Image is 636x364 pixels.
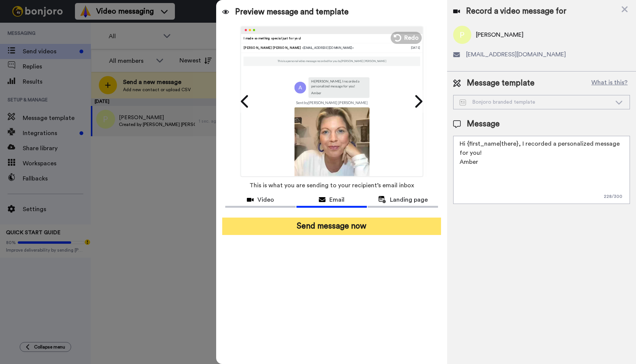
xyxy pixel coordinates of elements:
div: message notification from Operator, 1d ago. Rate your conversation [11,16,140,41]
span: This is what you are sending to your recipient’s email inbox [249,177,414,194]
div: [DATE] [410,45,420,50]
p: Message from Operator, sent 1d ago [33,29,131,36]
span: Message [467,118,500,130]
textarea: Hi {first_name|there}, I recorded a personalized message for you! Amber [453,136,630,204]
img: 9k= [294,107,369,182]
p: Hi [PERSON_NAME] , I recorded a personalized message for you! [311,79,366,89]
span: Landing page [390,195,428,204]
img: Message-temps.svg [460,100,466,106]
button: What is this? [589,78,630,89]
td: Sent by [PERSON_NAME] [PERSON_NAME] [294,98,369,107]
div: Bonjoro branded template [460,98,611,106]
div: [PERSON_NAME] [PERSON_NAME] [243,45,411,50]
p: Amber [311,91,366,95]
img: e6b04d25-db9d-4423-ab48-b08d270f0017.png [294,81,306,93]
img: Profile image for Operator [17,23,29,35]
span: [EMAIL_ADDRESS][DOMAIN_NAME] [466,50,566,59]
p: This is a personal video message recorded for you by [PERSON_NAME] [PERSON_NAME] [277,59,386,63]
span: Video [257,195,274,204]
button: Send message now [222,218,441,235]
span: Message template [467,78,535,89]
span: Email [329,195,344,204]
p: Rate your conversation [33,22,131,29]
